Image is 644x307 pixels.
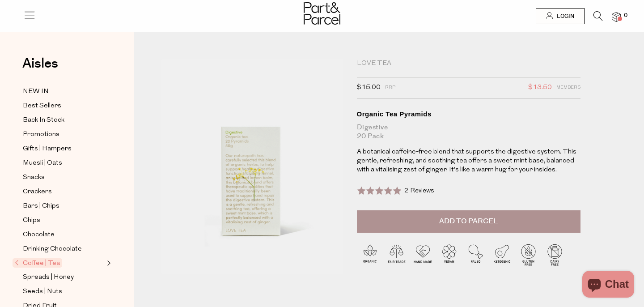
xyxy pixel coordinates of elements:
p: A botanical caffeine-free blend that supports the digestive system. This gentle, refreshing, and ... [357,148,580,175]
span: Seeds | Nuts [23,286,62,297]
span: Members [556,82,580,94]
img: P_P-ICONS-Live_Bec_V11_Handmade.svg [410,242,436,268]
span: Bars | Chips [23,201,59,212]
a: Login [536,8,585,24]
a: Drinking Chocolate [23,243,104,255]
a: Gifts | Hampers [23,143,104,154]
span: Gifts | Hampers [23,144,72,154]
a: Chips [23,215,104,226]
a: Back In Stock [23,115,104,126]
span: Crackers [23,187,52,197]
span: Best Sellers [23,101,61,111]
img: P_P-ICONS-Live_Bec_V11_Dairy_Free.svg [542,242,568,268]
div: Organic Tea Pyramids [357,110,580,119]
img: P_P-ICONS-Live_Bec_V11_Organic.svg [357,242,383,268]
a: Seeds | Nuts [23,286,104,297]
span: Snacks [23,172,45,183]
a: Muesli | Oats [23,158,104,169]
img: P_P-ICONS-Live_Bec_V11_Gluten_Free.svg [515,242,542,268]
div: Love Tea [357,59,580,68]
span: Aisles [22,54,58,73]
inbox-online-store-chat: Shopify online store chat [580,271,637,300]
span: Back In Stock [23,115,64,126]
a: Crackers [23,186,104,197]
a: Coffee | Tea [15,258,104,269]
a: Snacks [23,172,104,183]
a: Chocolate [23,229,104,240]
span: $13.50 [528,82,552,94]
a: Promotions [23,129,104,140]
a: 0 [612,12,621,21]
div: Digestive 20 pack [357,123,580,141]
a: Aisles [22,57,58,79]
span: Add to Parcel [439,216,498,226]
span: RRP [385,82,395,94]
span: NEW IN [23,86,49,97]
img: Part&Parcel [304,2,340,25]
span: 0 [622,12,630,20]
span: 2 Reviews [404,188,434,194]
span: Spreads | Honey [23,272,74,283]
span: Promotions [23,129,59,140]
a: Best Sellers [23,100,104,111]
button: Expand/Collapse Coffee | Tea [105,258,111,269]
span: Login [555,13,574,20]
span: Coffee | Tea [13,258,62,268]
a: Bars | Chips [23,200,104,212]
img: Organic Tea Pyramids [161,59,343,274]
img: P_P-ICONS-Live_Bec_V11_Fair_Trade.svg [383,242,410,268]
span: Chocolate [23,230,55,240]
img: P_P-ICONS-Live_Bec_V11_Ketogenic.svg [489,242,515,268]
a: NEW IN [23,86,104,97]
span: Muesli | Oats [23,158,62,169]
button: Add to Parcel [357,210,580,233]
a: Spreads | Honey [23,272,104,283]
span: Chips [23,215,40,226]
span: $15.00 [357,82,381,94]
img: P_P-ICONS-Live_Bec_V11_Vegan.svg [436,242,462,268]
img: P_P-ICONS-Live_Bec_V11_Paleo.svg [462,242,489,268]
span: Drinking Chocolate [23,244,82,255]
